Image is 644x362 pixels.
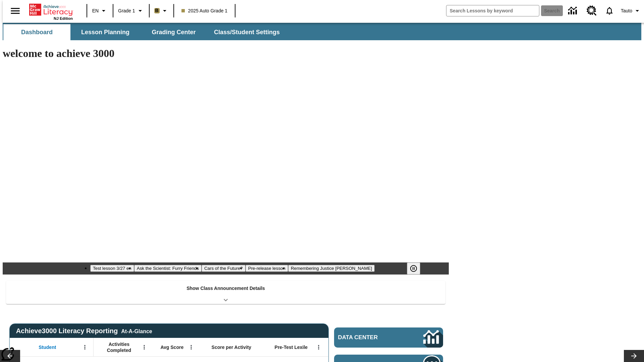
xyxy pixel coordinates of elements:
[152,5,171,17] button: Boost Class color is light brown. Change class color
[118,7,135,14] span: Grade 1
[80,342,90,352] button: Open Menu
[3,24,286,40] div: SubNavbar
[275,344,308,350] span: Pre-Test Lexile
[564,2,583,20] a: Data Center
[209,24,285,40] button: Class/Student Settings
[160,344,183,350] span: Avg Score
[601,2,618,19] a: Notifications
[16,327,152,335] span: Achieve3000 Literacy Reporting
[21,28,53,36] span: Dashboard
[181,7,228,14] span: 2025 Auto Grade 1
[115,5,147,17] button: Grade: Grade 1, Select a grade
[140,24,207,40] button: Grading Center
[6,281,445,304] div: Show Class Announcement Details
[121,327,152,335] div: At-A-Glance
[446,5,539,16] input: search field
[334,327,443,348] a: Data Center
[246,265,288,272] button: Slide 4 Pre-release lesson
[134,265,202,272] button: Slide 2 Ask the Scientist: Furry Friends
[3,23,641,40] div: SubNavbar
[314,342,324,352] button: Open Menu
[72,24,139,40] button: Lesson Planning
[338,334,401,341] span: Data Center
[29,3,73,16] a: Home
[186,342,196,352] button: Open Menu
[214,28,280,36] span: Class/Student Settings
[92,7,99,14] span: EN
[3,24,70,40] button: Dashboard
[97,341,141,353] span: Activities Completed
[89,5,111,17] button: Language: EN, Select a language
[407,262,427,275] div: Pause
[90,265,134,272] button: Slide 1 Test lesson 3/27 en
[621,7,632,14] span: Tauto
[186,285,265,292] p: Show Class Announcement Details
[212,344,252,350] span: Score per Activity
[81,28,129,36] span: Lesson Planning
[5,1,25,21] button: Open side menu
[288,265,375,272] button: Slide 5 Remembering Justice O'Connor
[583,2,601,20] a: Resource Center, Will open in new tab
[39,344,56,350] span: Student
[152,28,196,36] span: Grading Center
[407,262,420,275] button: Pause
[139,342,149,352] button: Open Menu
[3,47,449,60] h1: welcome to achieve 3000
[29,2,73,20] div: Home
[624,350,644,362] button: Lesson carousel, Next
[155,6,159,15] span: B
[54,16,73,20] span: NJ Edition
[618,5,644,17] button: Profile/Settings
[202,265,246,272] button: Slide 3 Cars of the Future?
